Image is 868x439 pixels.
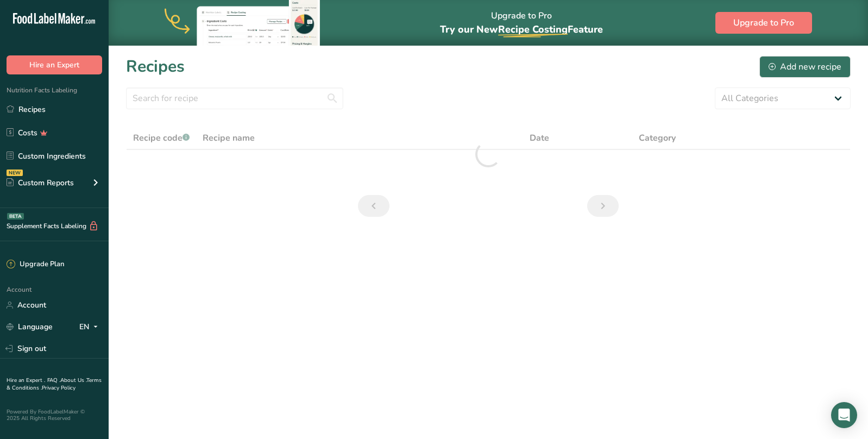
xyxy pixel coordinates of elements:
[498,23,568,36] span: Recipe Costing
[7,377,45,384] a: Hire an Expert .
[358,195,389,217] a: Previous page
[7,55,102,74] button: Hire an Expert
[440,23,603,36] span: Try our New Feature
[42,384,76,392] a: Privacy Policy
[7,259,64,270] div: Upgrade Plan
[7,213,24,220] div: BETA
[759,56,851,78] button: Add new recipe
[769,60,841,73] div: Add new recipe
[7,317,53,336] a: Language
[47,377,60,384] a: FAQ .
[7,170,23,176] div: NEW
[7,377,102,392] a: Terms & Conditions .
[733,16,794,29] span: Upgrade to Pro
[60,377,86,384] a: About Us .
[440,1,603,46] div: Upgrade to Pro
[79,321,102,334] div: EN
[126,87,343,109] input: Search for recipe
[7,177,74,189] div: Custom Reports
[715,12,812,34] button: Upgrade to Pro
[126,54,185,79] h1: Recipes
[587,195,619,217] a: Next page
[831,402,857,428] div: Open Intercom Messenger
[7,409,102,422] div: Powered By FoodLabelMaker © 2025 All Rights Reserved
